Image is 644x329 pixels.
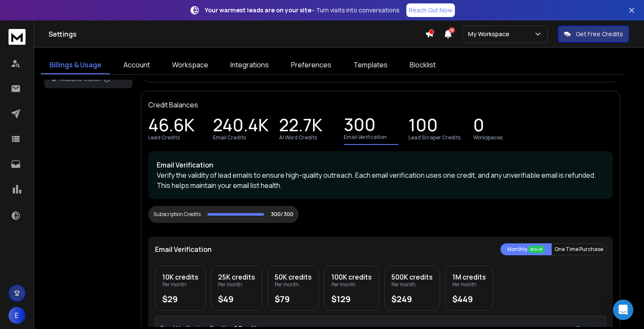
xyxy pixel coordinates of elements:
[345,56,396,74] a: Templates
[331,295,372,303] div: $129
[452,281,486,288] div: Per month
[449,27,455,33] span: 19
[275,281,312,288] div: Per month
[148,121,195,133] p: 46.6K
[162,273,198,281] div: 10K credits
[153,211,201,218] div: Subscription Credits
[452,273,486,281] div: 1M credits
[500,243,552,255] button: Monthly 20% off
[164,56,217,74] a: Workspace
[218,281,255,288] div: Per month
[41,56,110,74] a: Billings & Usage
[452,295,486,303] div: $449
[9,307,26,324] button: E
[275,273,312,281] div: 50K credits
[279,121,322,133] p: 22.7K
[408,121,438,133] p: 100
[282,56,340,74] a: Preferences
[157,170,604,190] p: Verify the validity of lead emails to ensure high-quality outreach. Each email verification uses ...
[205,6,400,14] p: – Turn visits into conversations
[162,281,198,288] div: Per month
[148,100,198,110] p: Credit Balances
[49,29,425,39] h1: Settings
[401,56,444,74] a: Blocklist
[157,160,604,170] p: Email Verification
[218,295,255,303] div: $49
[473,121,484,133] p: 0
[275,295,312,303] div: $79
[331,281,372,288] div: Per month
[279,134,317,141] p: AI Word Credits
[408,134,460,141] p: Lead Scraper Credits
[344,120,376,132] p: 300
[218,273,255,281] div: 25K credits
[148,134,180,141] p: Lead Credits
[552,243,606,255] button: One Time Purchase
[9,29,26,45] img: logo
[162,295,198,303] div: $29
[344,134,387,141] p: Email Verification
[271,211,293,218] p: 300/ 300
[409,6,452,14] p: Reach Out Now
[576,30,623,38] p: Get Free Credits
[222,56,277,74] a: Integrations
[558,26,629,43] button: Get Free Credits
[213,134,246,141] p: Email Credits
[391,273,433,281] div: 500K credits
[331,273,372,281] div: 100K credits
[613,300,633,320] div: Open Intercom Messenger
[406,3,455,17] a: Reach Out Now
[115,56,158,74] a: Account
[528,245,545,253] div: 20% off
[473,134,503,141] p: Workspaces
[391,281,433,288] div: Per month
[205,6,311,14] strong: Your warmest leads are on your site
[155,244,212,254] p: Email Verification
[213,121,269,133] p: 240.4K
[468,30,513,38] p: My Workspace
[391,295,433,303] div: $249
